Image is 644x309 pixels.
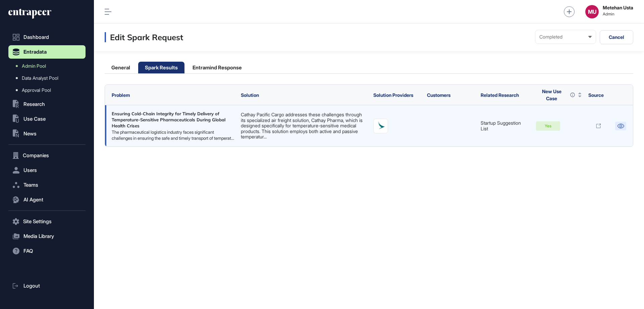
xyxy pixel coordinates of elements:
[23,234,54,239] span: Media Library
[373,119,388,133] a: Cathay Pacific Cargo-logo
[8,215,86,228] button: Site Settings
[536,88,567,102] span: New Use Case
[112,92,130,98] span: Problem
[374,119,388,133] img: Cathay Pacific Cargo-logo
[23,219,52,224] span: Site Settings
[8,244,86,258] button: FAQ
[23,49,47,55] span: Entradata
[8,178,86,192] button: Teams
[536,88,582,102] button: New Use Case
[8,164,86,177] button: Users
[427,92,450,98] span: Customers
[603,5,633,10] strong: Metehan Usta
[585,5,599,18] button: MU
[600,30,633,44] button: Cancel
[105,32,183,42] h3: Edit Spark Request
[8,30,86,44] a: Dashboard
[23,153,49,158] span: Companies
[23,131,37,136] span: News
[8,279,86,293] a: Logout
[588,92,604,98] span: Source
[112,129,234,141] div: The pharmaceutical logistics industry faces significant challenges in ensuring the safe and timel...
[23,182,38,188] span: Teams
[481,92,519,98] span: Related Research
[112,111,234,129] div: Ensuring Cold-Chain Integrity for Timely Delivery of Temperature-Sensitive Pharmaceuticals During...
[22,63,46,69] span: Admin Pool
[12,60,86,72] a: Admin Pool
[8,127,86,140] button: News
[241,92,259,98] span: Solution
[23,35,49,40] span: Dashboard
[23,283,40,289] span: Logout
[23,248,33,254] span: FAQ
[12,84,86,96] a: Approval Pool
[8,98,86,111] button: Research
[8,193,86,206] button: AI Agent
[241,112,363,139] a: Cathay Pacific Cargo addresses these challenges through its specialized air freight solution, Cat...
[373,92,413,98] span: Solution Providers
[481,120,529,131] a: Startup Suggestion List
[23,197,43,202] span: AI Agent
[8,149,86,162] button: Companies
[23,116,46,122] span: Use Case
[22,75,58,81] span: Data Analyst Pool
[8,112,86,126] button: Use Case
[603,12,633,16] span: Admin
[105,62,137,73] li: General
[23,102,45,107] span: Research
[186,62,249,73] li: Entramind Response
[112,111,234,141] a: Ensuring Cold-Chain Integrity for Timely Delivery of Temperature-Sensitive Pharmaceuticals During...
[12,72,86,84] a: Data Analyst Pool
[138,62,184,73] li: Spark Results
[536,121,560,131] div: Yes
[8,230,86,243] button: Media Library
[8,45,86,59] button: Entradata
[22,87,51,93] span: Approval Pool
[23,168,37,173] span: Users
